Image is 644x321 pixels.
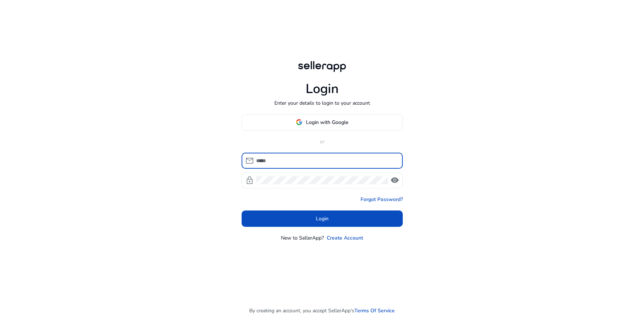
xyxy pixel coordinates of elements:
[242,138,403,145] p: or
[354,307,395,314] a: Terms Of Service
[242,114,403,131] button: Login with Google
[245,176,254,185] span: lock
[306,119,348,126] span: Login with Google
[274,99,370,107] p: Enter your details to login to your account
[327,234,363,242] a: Create Account
[245,156,254,165] span: mail
[296,119,302,125] img: google-logo.svg
[306,81,339,97] h1: Login
[242,210,403,227] button: Login
[316,215,329,222] span: Login
[361,196,403,203] a: Forgot Password?
[390,176,399,185] span: visibility
[281,234,324,242] p: New to SellerApp?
